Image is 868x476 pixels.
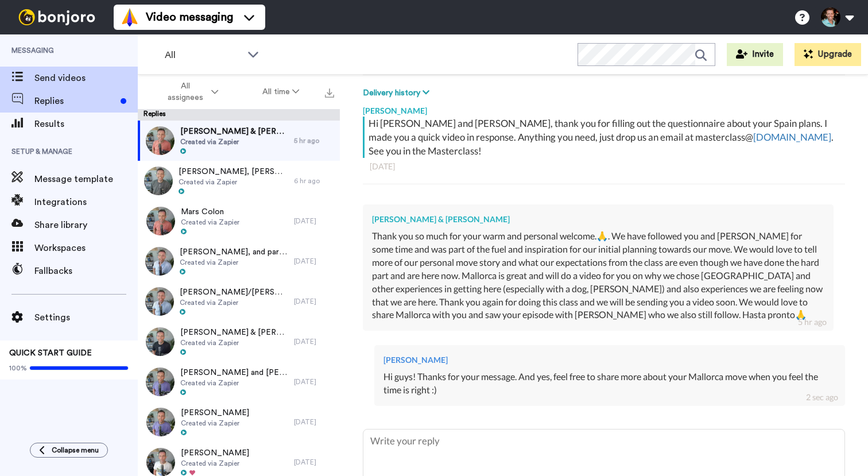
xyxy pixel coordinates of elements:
[294,176,334,185] div: 6 hr ago
[34,195,138,209] span: Integrations
[144,167,173,195] img: 161e35e9-6eff-416e-9523-e9ab2af76a7e-thumb.jpg
[180,137,288,146] span: Created via Zapier
[369,117,842,158] div: Hi [PERSON_NAME] and [PERSON_NAME], thank you for filling out the questionnaire about your Spain ...
[179,166,288,177] span: [PERSON_NAME], [PERSON_NAME] ([PERSON_NAME]) [PERSON_NAME], AND HOPEFULLY OUR SON & DAUGHTER ([PE...
[34,241,138,255] span: Workspaces
[181,206,239,218] span: Mars Colon
[181,419,249,428] span: Created via Zapier
[146,327,175,356] img: 1f2140ff-3974-49f0-ba46-95add5af472b-thumb.jpg
[372,230,824,322] div: Thank you so much for your warm and personal welcome.🙏. We have followed you and [PERSON_NAME] fo...
[30,443,108,458] button: Collapse menu
[138,241,340,281] a: [PERSON_NAME], and partner, [PERSON_NAME]Created via Zapier[DATE]
[14,9,100,25] img: bj-logo-header-white.svg
[34,71,138,85] span: Send videos
[294,377,334,386] div: [DATE]
[363,99,845,117] div: [PERSON_NAME]
[140,76,241,108] button: All assignees
[294,337,334,346] div: [DATE]
[372,214,824,225] div: [PERSON_NAME] & [PERSON_NAME]
[138,121,340,161] a: [PERSON_NAME] & [PERSON_NAME]Created via Zapier5 hr ago
[138,161,340,201] a: [PERSON_NAME], [PERSON_NAME] ([PERSON_NAME]) [PERSON_NAME], AND HOPEFULLY OUR SON & DAUGHTER ([PE...
[180,258,288,267] span: Created via Zapier
[138,201,340,241] a: Mars ColonCreated via Zapier[DATE]
[138,109,340,121] div: Replies
[795,43,861,66] button: Upgrade
[383,354,836,366] div: [PERSON_NAME]
[34,117,138,131] span: Results
[294,257,334,266] div: [DATE]
[34,94,116,108] span: Replies
[165,48,242,62] span: All
[9,349,92,357] span: QUICK START GUIDE
[146,126,175,155] img: 1a1e0d85-faef-4fe7-af58-1fedc71449b7-thumb.jpg
[321,83,338,100] button: Export all results that match these filters now.
[52,446,99,455] span: Collapse menu
[370,161,838,172] div: [DATE]
[180,338,288,347] span: Created via Zapier
[294,136,334,145] div: 5 hr ago
[138,402,340,442] a: [PERSON_NAME]Created via Zapier[DATE]
[146,408,175,436] img: 61321bca-9026-479d-a2c2-185ada04ca36-thumb.jpg
[146,367,175,396] img: d718861b-5aed-44bc-bff7-6a9c32a31cbc-thumb.jpg
[34,172,138,186] span: Message template
[180,327,288,338] span: [PERSON_NAME] & [PERSON_NAME]
[34,311,138,324] span: Settings
[180,287,288,298] span: [PERSON_NAME]/[PERSON_NAME] (husband)
[325,88,334,98] img: export.svg
[294,458,334,467] div: [DATE]
[146,207,175,235] img: e0300ed1-e367-4da0-85ed-5c82bf15bf90-thumb.jpg
[162,80,209,103] span: All assignees
[9,363,27,373] span: 100%
[145,247,174,276] img: 35ef64f7-4513-4357-9900-52723d5dd9a4-thumb.jpg
[294,417,334,427] div: [DATE]
[146,9,233,25] span: Video messaging
[383,370,836,397] div: Hi guys! Thanks for your message. And yes, feel free to share more about your Mallorca move when ...
[179,177,288,187] span: Created via Zapier
[798,316,827,328] div: 5 hr ago
[145,287,174,316] img: de3b1953-68f4-4d10-b2ee-f93dd7dd7bbb-thumb.jpg
[181,447,249,459] span: [PERSON_NAME]
[727,43,783,66] button: Invite
[181,218,239,227] span: Created via Zapier
[806,392,838,403] div: 2 sec ago
[180,298,288,307] span: Created via Zapier
[363,87,433,99] button: Delivery history
[34,264,138,278] span: Fallbacks
[180,126,288,137] span: [PERSON_NAME] & [PERSON_NAME]
[181,459,249,468] span: Created via Zapier
[138,322,340,362] a: [PERSON_NAME] & [PERSON_NAME]Created via Zapier[DATE]
[294,216,334,226] div: [DATE]
[138,281,340,322] a: [PERSON_NAME]/[PERSON_NAME] (husband)Created via Zapier[DATE]
[241,82,322,102] button: All time
[180,367,288,378] span: [PERSON_NAME] and [PERSON_NAME]
[180,246,288,258] span: [PERSON_NAME], and partner, [PERSON_NAME]
[753,131,831,143] a: [DOMAIN_NAME]
[138,362,340,402] a: [PERSON_NAME] and [PERSON_NAME]Created via Zapier[DATE]
[34,218,138,232] span: Share library
[121,8,139,26] img: vm-color.svg
[294,297,334,306] div: [DATE]
[181,407,249,419] span: [PERSON_NAME]
[180,378,288,388] span: Created via Zapier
